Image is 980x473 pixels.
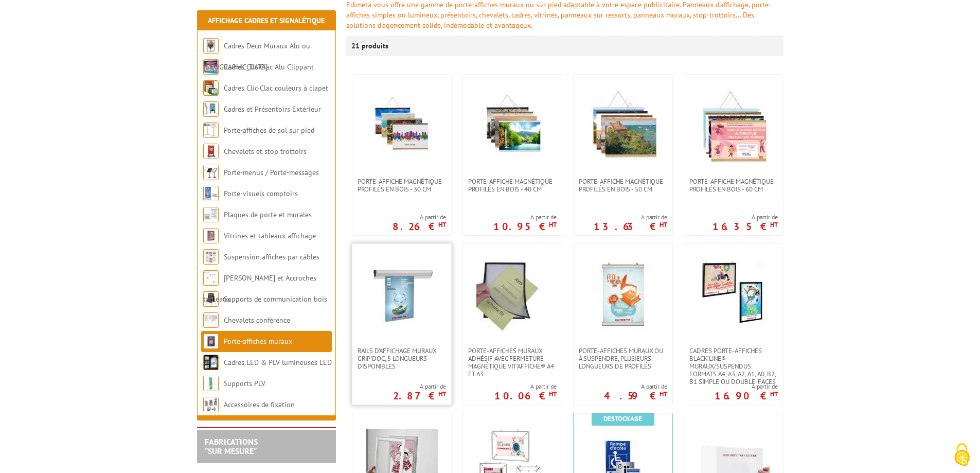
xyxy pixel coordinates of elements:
a: PORTE-AFFICHE MAGNÉTIQUE PROFILÉS EN BOIS - 60 cm [684,178,783,193]
p: 13.63 € [594,223,667,230]
span: PORTE-AFFICHE MAGNÉTIQUE PROFILÉS EN BOIS - 50 cm [579,178,667,193]
a: Porte-affiches de sol sur pied [224,126,314,135]
a: Affichage Cadres et Signalétique [208,16,325,25]
span: PORTE-AFFICHE MAGNÉTIQUE PROFILÉS EN BOIS - 60 cm [689,178,778,193]
sup: HT [660,220,667,229]
a: Suspension affiches par câbles [224,252,319,261]
a: Chevalets et stop trottoirs [224,147,307,156]
a: Porte-menus / Porte-messages [224,168,319,177]
p: 16.35 € [712,223,778,230]
p: 16.90 € [715,393,778,399]
p: 8.26 € [393,223,446,230]
a: Porte-affiches muraux [224,337,292,346]
img: Porte-affiches muraux adhésif avec fermeture magnétique VIT’AFFICHE® A4 et A3 [476,259,548,331]
sup: HT [770,220,778,229]
p: 4.59 € [604,393,667,399]
img: PORTE-AFFICHE MAGNÉTIQUE PROFILÉS EN BOIS - 50 cm [587,90,659,162]
a: Porte-affiches muraux ou à suspendre, plusieurs longueurs de profilés [574,347,672,370]
a: Porte-visuels comptoirs [224,189,298,198]
sup: HT [438,390,446,398]
a: Cadres Deco Muraux Alu ou [GEOGRAPHIC_DATA] [203,41,310,72]
a: Chevalets conférence [224,316,290,325]
p: 10.06 € [494,393,557,399]
sup: HT [549,220,557,229]
span: Rails d'affichage muraux Grip'Doc, 5 longueurs disponibles [358,347,446,370]
p: 2.87 € [393,393,446,399]
a: PORTE-AFFICHE MAGNÉTIQUE PROFILÉS EN BOIS - 30 cm [352,178,451,193]
span: PORTE-AFFICHE MAGNÉTIQUE PROFILÉS EN BOIS - 30 cm [358,178,446,193]
p: 10.95 € [493,223,557,230]
p: 21 produits [351,36,390,56]
img: Cadres Deco Muraux Alu ou Bois [203,38,219,54]
img: Rails d'affichage muraux Grip'Doc, 5 longueurs disponibles [366,259,438,331]
a: Cadres porte-affiches Black’Line® muraux/suspendus Formats A4, A3, A2, A1, A0, B2, B1 simple ou d... [684,347,783,386]
img: Vitrines et tableaux affichage [203,228,219,243]
a: PORTE-AFFICHE MAGNÉTIQUE PROFILÉS EN BOIS - 50 cm [574,178,672,193]
b: Destockage [603,414,642,423]
img: Accessoires de fixation [203,397,219,412]
a: Cadres Clic-Clac Alu Clippant [224,62,314,72]
img: Porte-menus / Porte-messages [203,165,219,180]
span: A partir de [493,213,557,221]
img: Porte-affiches muraux [203,334,219,349]
sup: HT [660,390,667,398]
a: Rails d'affichage muraux Grip'Doc, 5 longueurs disponibles [352,347,451,370]
img: Chevalets et stop trottoirs [203,144,219,159]
span: A partir de [594,213,667,221]
a: [PERSON_NAME] et Accroches tableaux [203,273,316,304]
span: Porte-affiches muraux ou à suspendre, plusieurs longueurs de profilés [579,347,667,370]
span: PORTE-AFFICHE MAGNÉTIQUE PROFILÉS EN BOIS - 40 cm [468,178,557,193]
img: Porte-visuels comptoirs [203,186,219,201]
img: Suspension affiches par câbles [203,249,219,265]
a: Supports de communication bois [224,294,327,304]
span: A partir de [712,213,778,221]
span: A partir de [715,382,778,391]
a: Supports PLV [224,379,265,388]
a: PORTE-AFFICHE MAGNÉTIQUE PROFILÉS EN BOIS - 40 cm [463,178,562,193]
span: Cadres porte-affiches Black’Line® muraux/suspendus Formats A4, A3, A2, A1, A0, B2, B1 simple ou d... [689,347,778,386]
a: Accessoires de fixation [224,400,295,409]
span: A partir de [604,382,667,391]
img: Porte-affiches muraux ou à suspendre, plusieurs longueurs de profilés [587,259,659,331]
span: A partir de [393,213,446,221]
img: PORTE-AFFICHE MAGNÉTIQUE PROFILÉS EN BOIS - 60 cm [698,90,770,162]
a: Cadres Clic-Clac couleurs à clapet [224,83,328,93]
span: A partir de [494,382,557,391]
img: Supports PLV [203,376,219,391]
img: Cadres porte-affiches Black’Line® muraux/suspendus Formats A4, A3, A2, A1, A0, B2, B1 simple ou d... [698,259,770,331]
a: Cadres et Présentoirs Extérieur [224,104,321,114]
a: FABRICATIONS"Sur Mesure" [205,436,258,456]
a: Plaques de porte et murales [224,210,312,219]
img: Cadres Clic-Clac couleurs à clapet [203,80,219,96]
img: Cadres LED & PLV lumineuses LED [203,355,219,370]
img: Cookies (fenêtre modale) [949,442,975,468]
button: Cookies (fenêtre modale) [944,438,980,473]
img: Cimaises et Accroches tableaux [203,270,219,286]
a: Vitrines et tableaux affichage [224,231,316,240]
sup: HT [770,390,778,398]
img: Plaques de porte et murales [203,207,219,222]
a: Cadres LED & PLV lumineuses LED [224,358,332,367]
img: PORTE-AFFICHE MAGNÉTIQUE PROFILÉS EN BOIS - 30 cm [366,90,438,162]
img: Porte-affiches de sol sur pied [203,122,219,138]
sup: HT [438,220,446,229]
img: PORTE-AFFICHE MAGNÉTIQUE PROFILÉS EN BOIS - 40 cm [476,90,548,162]
span: Porte-affiches muraux adhésif avec fermeture magnétique VIT’AFFICHE® A4 et A3 [468,347,557,378]
span: A partir de [393,382,446,391]
sup: HT [549,390,557,398]
img: Cadres et Présentoirs Extérieur [203,101,219,117]
a: Porte-affiches muraux adhésif avec fermeture magnétique VIT’AFFICHE® A4 et A3 [463,347,562,378]
img: Chevalets conférence [203,312,219,328]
